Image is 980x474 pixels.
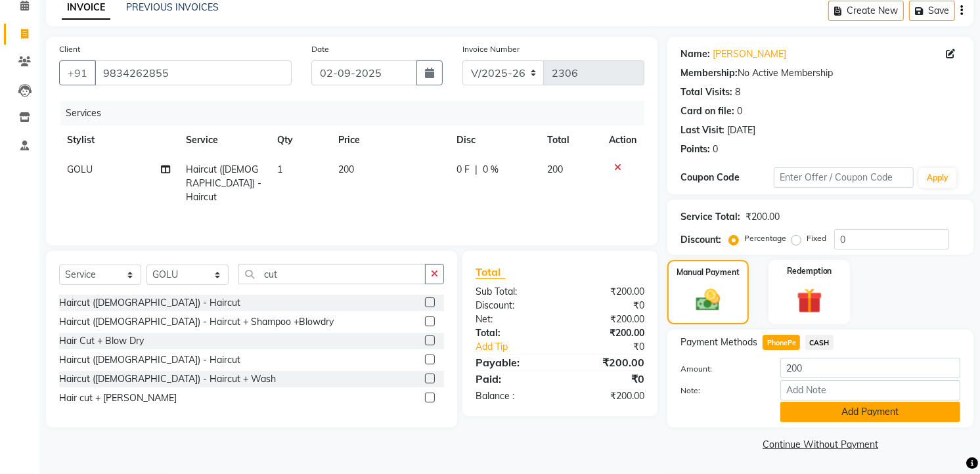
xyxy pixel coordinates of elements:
[277,163,282,175] span: 1
[483,163,499,177] span: 0 %
[59,334,144,348] div: Hair Cut + Blow Dry
[727,123,755,137] div: [DATE]
[476,265,506,279] span: Total
[238,264,426,284] input: Search or Scan
[828,1,904,21] button: Create New
[713,47,786,61] a: [PERSON_NAME]
[560,355,655,370] div: ₹200.00
[737,104,742,118] div: 0
[560,371,655,387] div: ₹0
[59,296,240,310] div: Haircut ([DEMOGRAPHIC_DATA]) - Haircut
[671,385,770,397] label: Note:
[774,167,914,188] input: Enter Offer / Coupon Code
[560,312,655,326] div: ₹200.00
[59,60,96,85] button: +91
[680,171,774,184] div: Coupon Code
[338,163,354,175] span: 200
[601,125,644,155] th: Action
[560,326,655,340] div: ₹200.00
[677,267,740,278] label: Manual Payment
[60,101,654,125] div: Services
[780,402,960,422] button: Add Payment
[680,66,960,80] div: No Active Membership
[909,1,955,21] button: Save
[475,163,478,177] span: |
[680,104,734,118] div: Card on file:
[269,125,330,155] th: Qty
[688,286,728,314] img: _cash.svg
[59,391,177,405] div: Hair cut + [PERSON_NAME]
[680,210,740,224] div: Service Total:
[780,380,960,400] input: Add Note
[805,335,834,350] span: CASH
[680,66,738,80] div: Membership:
[59,372,276,386] div: Haircut ([DEMOGRAPHIC_DATA]) - Haircut + Wash
[59,315,334,329] div: Haircut ([DEMOGRAPHIC_DATA]) - Haircut + Shampoo +Blowdry
[713,142,718,156] div: 0
[746,210,780,224] div: ₹200.00
[735,85,740,99] div: 8
[560,389,655,403] div: ₹200.00
[680,233,721,247] div: Discount:
[466,312,560,326] div: Net:
[547,163,563,175] span: 200
[330,125,449,155] th: Price
[680,335,757,349] span: Payment Methods
[789,285,830,316] img: _gift.svg
[787,265,832,277] label: Redemption
[126,1,219,13] a: PREVIOUS INVOICES
[780,358,960,378] input: Amount
[670,438,971,452] a: Continue Without Payment
[763,335,800,350] span: PhonePe
[466,371,560,387] div: Paid:
[680,47,710,61] div: Name:
[457,163,470,177] span: 0 F
[59,43,80,55] label: Client
[671,363,770,375] label: Amount:
[466,285,560,299] div: Sub Total:
[680,85,732,99] div: Total Visits:
[560,299,655,312] div: ₹0
[59,353,240,367] div: Haircut ([DEMOGRAPHIC_DATA]) - Haircut
[67,163,93,175] span: GOLU
[462,43,520,55] label: Invoice Number
[466,299,560,312] div: Discount:
[807,232,826,244] label: Fixed
[680,142,710,156] div: Points:
[560,285,655,299] div: ₹200.00
[680,123,724,137] div: Last Visit:
[466,355,560,370] div: Payable:
[466,389,560,403] div: Balance :
[186,163,261,203] span: Haircut ([DEMOGRAPHIC_DATA]) - Haircut
[466,340,576,354] a: Add Tip
[449,125,539,155] th: Disc
[466,326,560,340] div: Total:
[539,125,601,155] th: Total
[919,168,956,188] button: Apply
[576,340,655,354] div: ₹0
[178,125,269,155] th: Service
[95,60,292,85] input: Search by Name/Mobile/Email/Code
[59,125,178,155] th: Stylist
[311,43,329,55] label: Date
[744,232,786,244] label: Percentage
